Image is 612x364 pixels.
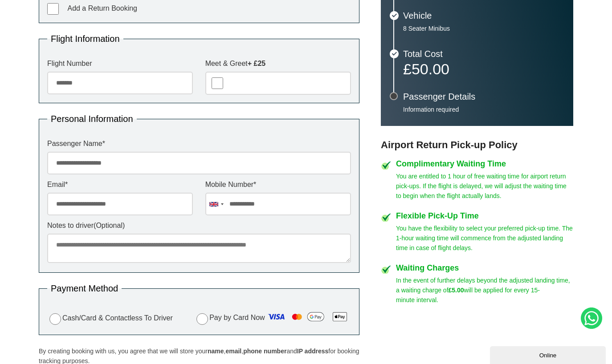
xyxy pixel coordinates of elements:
span: Add a Return Booking [67,4,137,12]
legend: Personal Information [47,114,137,123]
label: Passenger Name [47,140,351,147]
input: Pay by Card Now [196,313,208,325]
legend: Flight Information [47,34,123,43]
h3: Vehicle [403,11,564,20]
p: You have the flexibility to select your preferred pick-up time. The 1-hour waiting time will comm... [396,223,573,253]
label: Notes to driver [47,222,351,229]
h3: Passenger Details [403,92,564,101]
h3: Total Cost [403,49,564,58]
label: Cash/Card & Contactless To Driver [47,312,173,325]
span: (Optional) [94,222,125,229]
iframe: chat widget [490,344,608,364]
legend: Payment Method [47,284,122,293]
p: £ [403,63,564,75]
p: In the event of further delays beyond the adjusted landing time, a waiting charge of will be appl... [396,275,573,305]
strong: £5.00 [449,287,464,294]
input: Cash/Card & Contactless To Driver [49,313,61,325]
h3: Airport Return Pick-up Policy [381,139,573,151]
label: Mobile Number [205,181,351,188]
strong: email [225,348,241,355]
label: Flight Number [47,60,193,67]
label: Meet & Greet [205,60,351,67]
span: 50.00 [412,61,449,77]
h4: Flexible Pick-Up Time [396,212,573,220]
strong: IP address [297,348,329,355]
strong: + £25 [248,60,265,67]
strong: phone number [243,348,286,355]
label: Pay by Card Now [194,310,351,327]
h4: Complimentary Waiting Time [396,160,573,168]
p: 8 Seater Minibus [403,24,564,32]
div: United Kingdom: +44 [206,193,226,215]
input: Add a Return Booking [47,3,59,15]
label: Email [47,181,193,188]
p: Information required [403,105,564,113]
strong: name [208,348,224,355]
h4: Waiting Charges [396,264,573,272]
p: You are entitled to 1 hour of free waiting time for airport return pick-ups. If the flight is del... [396,171,573,201]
